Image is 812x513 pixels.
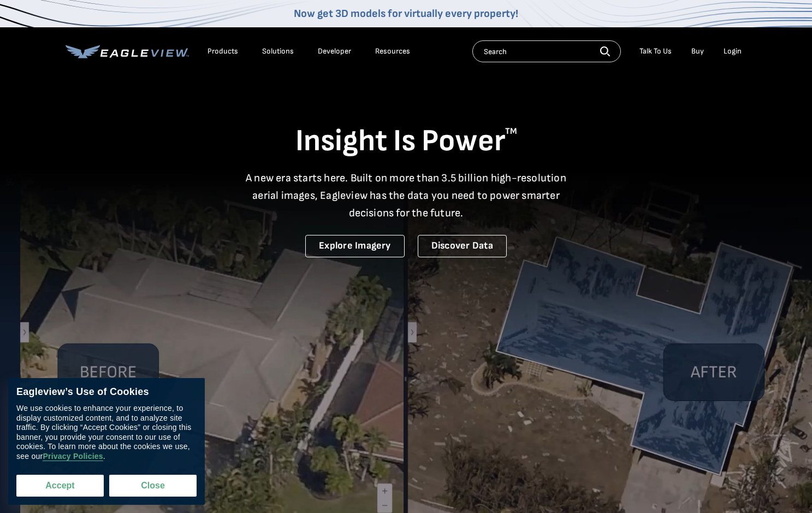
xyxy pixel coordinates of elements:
button: Close [109,475,197,497]
h1: Insight Is Power [66,122,747,161]
button: Accept [16,475,104,497]
div: Talk To Us [639,46,672,56]
a: Buy [691,46,704,56]
p: A new era starts here. Built on more than 3.5 billion high-resolution aerial images, Eagleview ha... [239,169,573,222]
div: Eagleview’s Use of Cookies [16,386,197,398]
div: Resources [375,46,410,56]
div: Solutions [262,46,294,56]
input: Search [472,40,621,62]
a: Developer [318,46,351,56]
a: Now get 3D models for virtually every property! [294,7,518,20]
a: Discover Data [418,235,507,257]
a: Explore Imagery [305,235,405,257]
sup: TM [505,126,517,137]
div: Login [724,46,742,56]
div: Products [208,46,238,56]
a: Privacy Policies [43,452,103,461]
div: We use cookies to enhance your experience, to display customized content, and to analyze site tra... [16,404,197,461]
